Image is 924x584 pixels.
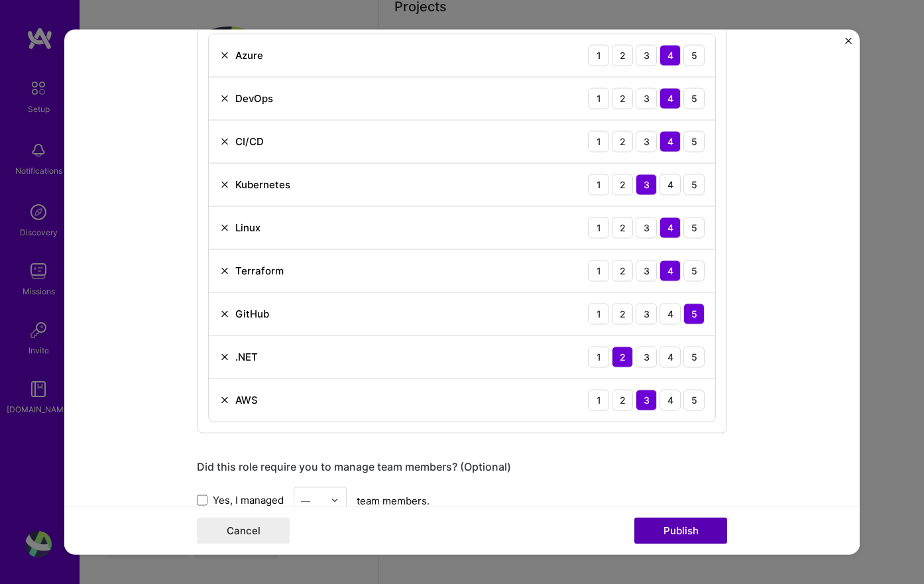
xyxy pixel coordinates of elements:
[235,393,258,407] div: AWS
[636,389,657,410] div: 3
[683,260,705,281] div: 5
[636,346,657,367] div: 3
[683,346,705,367] div: 5
[219,394,230,405] img: Remove
[636,260,657,281] div: 3
[588,174,609,195] div: 1
[612,174,633,195] div: 2
[636,217,657,238] div: 3
[588,389,609,410] div: 1
[301,493,310,507] div: —
[660,260,681,281] div: 4
[612,260,633,281] div: 2
[683,174,705,195] div: 5
[235,178,290,192] div: Kubernetes
[219,179,230,190] img: Remove
[588,131,609,152] div: 1
[660,389,681,410] div: 4
[660,303,681,324] div: 4
[213,493,284,507] span: Yes, I managed
[235,350,258,364] div: .NET
[219,222,230,233] img: Remove
[683,44,705,66] div: 5
[660,131,681,152] div: 4
[660,174,681,195] div: 4
[612,303,633,324] div: 2
[235,135,264,148] div: CI/CD
[219,265,230,276] img: Remove
[219,50,230,60] img: Remove
[683,217,705,238] div: 5
[235,91,273,105] div: DevOps
[588,88,609,109] div: 1
[636,131,657,152] div: 3
[612,389,633,410] div: 2
[588,44,609,66] div: 1
[683,88,705,109] div: 5
[219,351,230,362] img: Remove
[612,131,633,152] div: 2
[636,174,657,195] div: 3
[612,44,633,66] div: 2
[197,518,290,544] button: Cancel
[197,459,727,473] div: Did this role require you to manage team members? (Optional)
[612,88,633,109] div: 2
[845,37,852,51] button: Close
[588,217,609,238] div: 1
[612,346,633,367] div: 2
[197,487,727,514] div: team members.
[660,44,681,66] div: 4
[636,88,657,109] div: 3
[683,303,705,324] div: 5
[683,131,705,152] div: 5
[235,264,284,278] div: Terraform
[588,260,609,281] div: 1
[660,88,681,109] div: 4
[235,48,263,62] div: Azure
[683,389,705,410] div: 5
[331,496,339,504] img: drop icon
[636,303,657,324] div: 3
[219,308,230,319] img: Remove
[219,93,230,103] img: Remove
[235,221,260,235] div: Linux
[588,303,609,324] div: 1
[634,518,727,544] button: Publish
[612,217,633,238] div: 2
[219,136,230,146] img: Remove
[660,346,681,367] div: 4
[660,217,681,238] div: 4
[636,44,657,66] div: 3
[235,307,269,321] div: GitHub
[588,346,609,367] div: 1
